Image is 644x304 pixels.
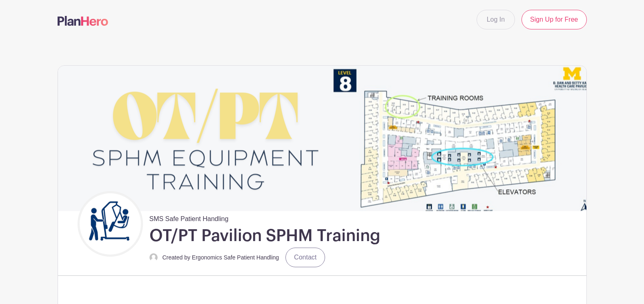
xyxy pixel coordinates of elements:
[285,248,325,267] a: Contact
[149,226,380,246] h1: OT/PT Pavilion SPHM Training
[149,253,158,262] img: default-ce2991bfa6775e67f084385cd625a349d9dcbb7a52a09fb2fda1e96e2d18dcdb.png
[58,66,586,211] img: event_banner_9671.png
[521,10,586,29] a: Sign Up for Free
[80,193,141,255] img: Untitled%20design.png
[58,16,108,26] img: logo-507f7623f17ff9eddc593b1ce0a138ce2505c220e1c5a4e2b4648c50719b7d32.svg
[149,211,229,224] span: SMS Safe Patient Handling
[163,254,279,261] small: Created by Ergonomics Safe Patient Handling
[477,10,515,29] a: Log In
